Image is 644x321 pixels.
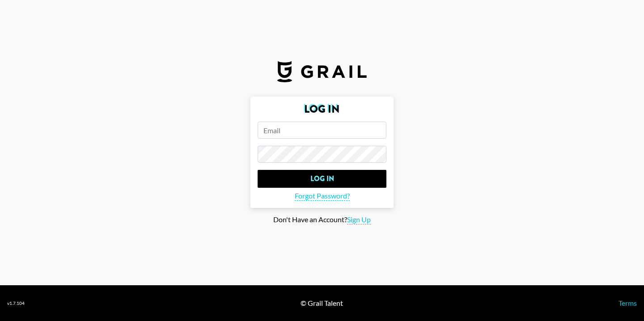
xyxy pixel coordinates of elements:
[295,191,350,201] span: Forgot Password?
[258,122,386,139] input: Email
[258,170,386,188] input: Log In
[7,300,25,306] div: v 1.7.104
[347,215,371,224] span: Sign Up
[7,215,637,224] div: Don't Have an Account?
[277,61,367,82] img: Grail Talent Logo
[258,104,386,114] h2: Log In
[301,299,343,308] div: © Grail Talent
[619,299,637,307] a: Terms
